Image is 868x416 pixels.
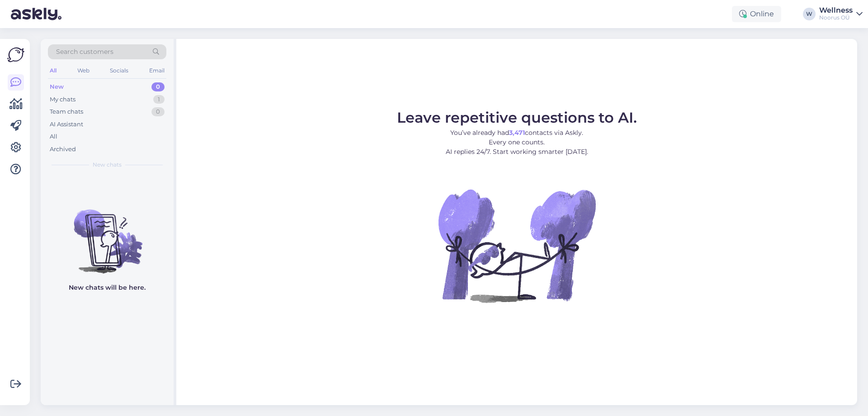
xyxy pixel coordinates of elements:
div: Email [147,65,166,77]
div: W [803,8,816,20]
span: New chats [93,161,122,169]
a: WellnessNoorus OÜ [819,7,863,21]
img: No Chat active [435,164,598,327]
b: 3,471 [509,129,525,137]
div: Web [75,65,91,77]
div: Socials [108,65,130,77]
p: You’ve already had contacts via Askly. Every one counts. AI replies 24/7. Start working smarter [... [397,128,637,157]
div: All [48,65,58,77]
div: 0 [151,107,165,116]
div: AI Assistant [50,120,83,129]
div: Wellness [819,7,853,14]
p: New chats will be here. [69,283,146,292]
div: New [50,82,64,91]
div: All [50,132,57,141]
div: 1 [153,95,165,104]
div: Noorus OÜ [819,14,853,21]
img: No chats [41,193,174,275]
div: My chats [50,95,75,104]
div: Online [732,6,781,22]
div: 0 [151,82,165,91]
img: Askly Logo [7,46,24,63]
div: Archived [50,145,76,154]
div: Team chats [50,107,83,116]
span: Leave repetitive questions to AI. [397,109,637,126]
span: Search customers [56,47,113,57]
